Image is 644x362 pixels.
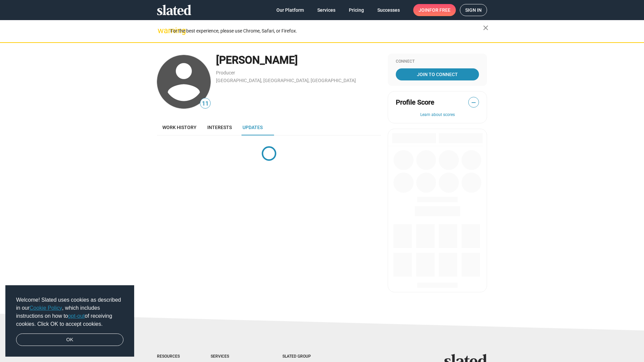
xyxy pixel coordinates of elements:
div: Connect [396,59,479,64]
a: Producer [216,70,235,75]
span: Sign in [465,4,482,16]
mat-icon: close [482,24,490,32]
div: For the best experience, please use Chrome, Safari, or Firefox. [170,26,483,36]
span: Pricing [349,4,364,16]
a: Sign in [460,4,487,16]
span: Work history [162,125,197,130]
a: Cookie Policy [30,305,62,311]
div: cookieconsent [5,285,134,357]
a: Pricing [343,4,369,16]
a: Successes [372,4,405,16]
a: Services [312,4,341,16]
div: Resources [157,354,184,359]
a: Work history [157,119,202,135]
button: Learn about scores [396,112,479,118]
span: Successes [377,4,400,16]
a: Interests [202,119,237,135]
a: opt-out [68,313,85,319]
span: Profile Score [396,98,434,107]
span: for free [429,4,450,16]
span: Welcome! Slated uses cookies as described in our , which includes instructions on how to of recei... [16,296,123,328]
div: Slated Group [282,354,328,359]
span: Join [419,4,450,16]
span: 11 [200,99,210,108]
a: Join To Connect [396,68,479,80]
div: [PERSON_NAME] [216,53,381,67]
span: Services [317,4,335,16]
a: Joinfor free [413,4,456,16]
span: Join To Connect [397,68,478,80]
a: Our Platform [271,4,309,16]
div: Services [211,354,256,359]
span: Updates [243,125,263,130]
a: dismiss cookie message [16,334,123,346]
a: [GEOGRAPHIC_DATA], [GEOGRAPHIC_DATA], [GEOGRAPHIC_DATA] [216,78,356,83]
a: Updates [237,119,268,135]
mat-icon: warning [158,26,166,35]
span: — [469,98,479,107]
span: Interests [207,125,232,130]
span: Our Platform [276,4,304,16]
